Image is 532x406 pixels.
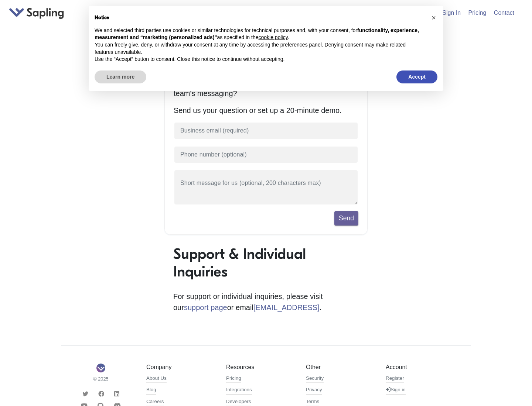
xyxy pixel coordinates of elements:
p: We and selected third parties use cookies or similar technologies for technical purposes and, wit... [95,27,426,41]
i: LinkedIn [114,391,119,397]
h5: Resources [226,364,295,371]
input: Business email (required) [174,122,358,140]
small: © 2025 [66,375,135,382]
a: Register [386,375,404,383]
input: Phone number (optional) [174,146,358,164]
a: Security [306,375,324,383]
h5: Account [386,364,454,371]
a: Contact [491,7,517,19]
p: You can freely give, deny, or withdraw your consent at any time by accessing the preferences pane... [95,41,426,56]
span: × [432,14,436,22]
i: Twitter [82,391,88,397]
p: Send us your question or set up a 20-minute demo. [174,105,358,116]
a: Sign In [439,7,464,19]
i: Facebook [98,391,104,397]
a: Pricing [226,375,241,383]
a: Sign in [386,386,406,395]
a: cookie policy [259,34,288,40]
a: Blog [146,386,156,395]
a: Integrations [226,386,252,395]
p: Use the “Accept” button to consent. Close this notice to continue without accepting. [95,56,426,63]
h2: Notice [95,15,426,21]
a: [EMAIL_ADDRESS] [253,303,320,312]
h5: Other [306,364,375,371]
a: Pricing [465,7,490,19]
button: Accept [396,70,437,84]
a: Privacy [306,386,322,395]
button: Close this notice [428,12,440,24]
button: Send [334,211,358,225]
button: Learn more [95,70,146,84]
a: About Us [146,375,167,383]
h5: Company [146,364,215,371]
a: support page [184,303,227,312]
p: For support or individual inquiries, please visit our or email . [173,291,359,313]
img: Sapling Logo [96,364,105,372]
h1: Support & Individual Inquiries [173,245,359,281]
